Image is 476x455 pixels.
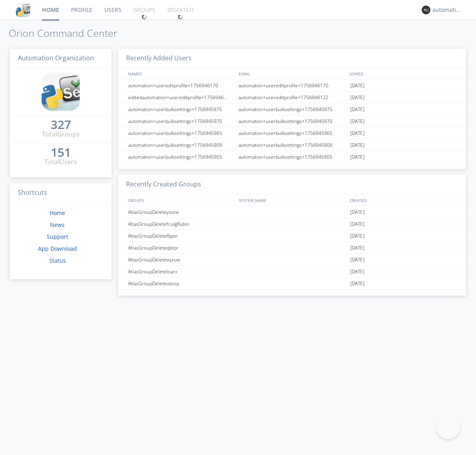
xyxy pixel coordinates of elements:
[350,266,365,278] span: [DATE]
[51,121,71,129] div: 327
[50,221,65,228] a: News
[142,14,147,20] img: spin.svg
[350,92,365,104] span: [DATE]
[350,218,365,230] span: [DATE]
[118,115,466,127] a: automation+userbulksettings+1756945970automation+userbulksettings+1756945970[DATE]
[118,49,466,68] h3: Recently Added Users
[237,68,347,79] div: EMAIL
[38,245,77,252] a: App Download
[178,14,183,20] img: spin.svg
[118,151,466,163] a: automation+userbulksettings+1756945905automation+userbulksettings+1756945905[DATE]
[236,92,348,103] div: automation+usereditprofile+1756946122
[236,151,348,163] div: automation+userbulksettings+1756945905
[18,54,94,62] span: Automation Organization
[118,206,466,218] a: AtlasGroupDeleteyiozw[DATE]
[42,73,80,111] img: cddb5a64eb264b2086981ab96f4c1ba7
[237,194,347,206] div: SYSTEM_NAME
[126,254,236,265] div: AtlasGroupDeletewjzuw
[236,127,348,139] div: automation+userbulksettings+1756945965
[126,139,236,151] div: automation+userbulksettings+1756945909
[126,104,236,115] div: automation+userbulksettings+1756945975
[350,278,365,290] span: [DATE]
[16,3,30,17] img: cddb5a64eb264b2086981ab96f4c1ba7
[126,115,236,127] div: automation+userbulksettings+1756945970
[51,148,71,157] a: 151
[350,127,365,139] span: [DATE]
[350,104,365,115] span: [DATE]
[118,80,466,92] a: automation+usereditprofile+1756946170automation+usereditprofile+1756946170[DATE]
[118,266,466,278] a: AtlasGroupDeleteloarx[DATE]
[126,218,236,230] div: AtlasGroupDeletefculgRubin
[432,6,462,14] div: automation+atlas0018
[236,115,348,127] div: automation+userbulksettings+1756945970
[350,254,365,266] span: [DATE]
[118,104,466,115] a: automation+userbulksettings+1756945975automation+userbulksettings+1756945975[DATE]
[50,209,65,217] a: Home
[10,183,111,203] h3: Shortcuts
[47,233,68,240] a: Support
[126,80,236,91] div: automation+usereditprofile+1756946170
[126,242,236,253] div: AtlasGroupDeleteqbtpr
[350,80,365,92] span: [DATE]
[118,278,466,290] a: AtlasGroupDeleteubssy[DATE]
[126,278,236,289] div: AtlasGroupDeleteubssy
[118,230,466,242] a: AtlasGroupDeletefbpxr[DATE]
[126,230,236,242] div: AtlasGroupDeletefbpxr
[350,242,365,254] span: [DATE]
[236,80,348,91] div: automation+usereditprofile+1756946170
[126,92,236,103] div: editedautomation+usereditprofile+1756946122
[126,194,235,206] div: GROUPS
[118,92,466,104] a: editedautomation+usereditprofile+1756946122automation+usereditprofile+1756946122[DATE]
[118,139,466,151] a: automation+userbulksettings+1756945909automation+userbulksettings+1756945909[DATE]
[51,121,71,130] a: 327
[126,266,236,277] div: AtlasGroupDeleteloarx
[118,254,466,266] a: AtlasGroupDeletewjzuw[DATE]
[126,68,235,79] div: NAMES
[126,127,236,139] div: automation+userbulksettings+1756945965
[118,218,466,230] a: AtlasGroupDeletefculgRubin[DATE]
[236,104,348,115] div: automation+userbulksettings+1756945975
[118,175,466,194] h3: Recently Created Groups
[422,6,430,14] img: 373638.png
[44,157,77,167] div: Total Users
[350,151,365,163] span: [DATE]
[350,139,365,151] span: [DATE]
[49,257,66,264] a: Status
[126,151,236,163] div: automation+userbulksettings+1756945905
[436,415,460,439] iframe: Toggle Customer Support
[51,148,71,156] div: 151
[118,127,466,139] a: automation+userbulksettings+1756945965automation+userbulksettings+1756945965[DATE]
[118,242,466,254] a: AtlasGroupDeleteqbtpr[DATE]
[236,139,348,151] div: automation+userbulksettings+1756945909
[347,68,459,79] div: JOINED
[42,130,80,139] div: Total Groups
[350,206,365,218] span: [DATE]
[126,206,236,218] div: AtlasGroupDeleteyiozw
[347,194,459,206] div: CREATED
[350,115,365,127] span: [DATE]
[350,230,365,242] span: [DATE]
